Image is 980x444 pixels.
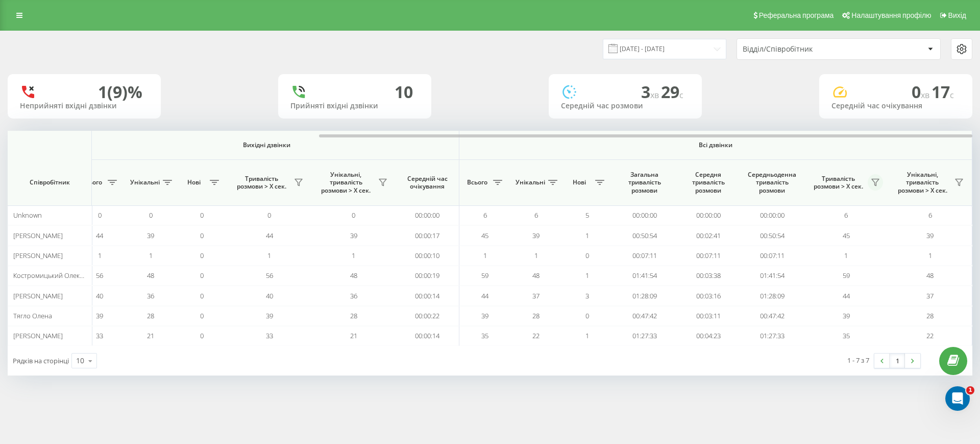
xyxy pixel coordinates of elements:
span: Вихід [948,11,966,19]
td: 00:00:14 [396,326,459,346]
td: 00:00:00 [612,205,676,225]
span: 44 [96,231,103,240]
span: 40 [266,291,273,300]
span: 1 [352,251,355,260]
span: Тривалість розмови > Х сек. [809,175,868,191]
td: 00:07:11 [612,246,676,266]
span: Всі дзвінки [489,141,942,149]
span: 48 [147,271,154,280]
span: 39 [843,311,850,320]
td: 00:03:11 [676,306,740,326]
span: 1 [844,251,848,260]
span: 48 [926,271,934,280]
span: 6 [483,211,487,220]
span: 1 [267,251,271,260]
span: 39 [266,311,273,320]
span: Середній час очікування [403,175,451,191]
span: 0 [585,251,589,260]
span: 39 [350,231,357,240]
span: 1 [585,231,589,240]
span: c [679,89,683,101]
div: 10 [395,82,413,102]
div: Середній час очікування [831,102,960,110]
td: 00:04:23 [676,326,740,346]
span: Налаштування профілю [851,11,931,19]
span: Середньоденна тривалість розмови [748,171,796,195]
span: 0 [149,211,153,220]
span: 45 [481,231,488,240]
div: Прийняті вхідні дзвінки [290,102,419,110]
span: 0 [267,211,271,220]
td: 00:07:11 [740,246,804,266]
span: 17 [932,81,954,103]
span: 0 [200,231,204,240]
span: Рядків на сторінці [13,356,69,365]
span: 39 [481,311,488,320]
span: [PERSON_NAME] [13,291,63,300]
div: Середній час розмови [561,102,690,110]
td: 00:03:16 [676,286,740,306]
td: 01:28:09 [612,286,676,306]
span: 56 [266,271,273,280]
span: [PERSON_NAME] [13,331,63,340]
span: 39 [147,231,154,240]
span: [PERSON_NAME] [13,251,63,260]
span: 28 [147,311,154,320]
span: 28 [350,311,357,320]
span: 1 [585,271,589,280]
td: 00:07:11 [676,246,740,266]
span: 22 [532,331,540,340]
td: 00:00:10 [396,246,459,266]
td: 01:28:09 [740,286,804,306]
td: 00:03:38 [676,266,740,286]
span: [PERSON_NAME] [13,231,63,240]
span: 1 [483,251,487,260]
span: 0 [200,211,204,220]
span: Всього [464,178,490,186]
span: c [950,89,954,101]
div: 1 - 7 з 7 [847,355,869,365]
span: 6 [928,211,932,220]
a: 1 [890,354,905,368]
span: Тривалість розмови > Х сек. [232,175,291,191]
span: 39 [532,231,540,240]
span: 37 [532,291,540,300]
td: 01:41:54 [740,266,804,286]
span: Реферальна програма [759,11,834,19]
span: 39 [96,311,103,320]
span: 0 [200,331,204,340]
span: 48 [350,271,357,280]
span: 0 [200,291,204,300]
td: 00:00:00 [676,205,740,225]
span: Унікальні [516,178,545,186]
span: 36 [147,291,154,300]
td: 00:00:14 [396,286,459,306]
span: Костромицький Олександр [13,271,98,280]
div: 1 (9)% [98,82,142,102]
span: 6 [844,211,848,220]
span: Нові [567,178,592,186]
span: 6 [534,211,538,220]
span: 35 [843,331,850,340]
td: 00:00:17 [396,225,459,245]
td: 00:00:00 [396,205,459,225]
span: Співробітник [16,178,83,186]
span: 21 [350,331,357,340]
span: Вихідні дзвінки [98,141,435,149]
span: 44 [843,291,850,300]
span: 0 [912,81,932,103]
td: 00:50:54 [740,225,804,245]
span: 36 [350,291,357,300]
span: 56 [96,271,103,280]
td: 00:50:54 [612,225,676,245]
span: 0 [352,211,355,220]
span: Унікальні [130,178,160,186]
span: 0 [200,271,204,280]
span: 22 [926,331,934,340]
span: 33 [266,331,273,340]
span: хв [921,89,932,101]
span: 1 [966,386,974,394]
td: 00:47:42 [612,306,676,326]
span: 44 [266,231,273,240]
span: Середня тривалість розмови [684,171,732,195]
